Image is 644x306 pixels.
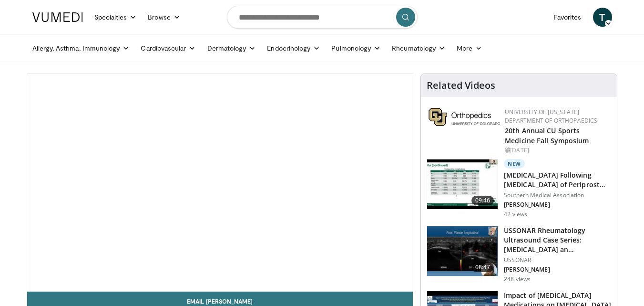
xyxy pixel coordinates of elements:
[548,8,587,27] a: Favorites
[27,39,135,58] a: Allergy, Asthma, Immunology
[427,159,611,218] a: 09:46 New [MEDICAL_DATA] Following [MEDICAL_DATA] of Periprost… Southern Medical Association [PER...
[505,146,609,155] div: [DATE]
[504,275,531,283] p: 248 views
[227,6,418,29] input: Search topics, interventions
[504,159,525,169] p: New
[451,39,488,58] a: More
[326,39,386,58] a: Pulmonology
[27,74,413,292] video-js: Video Player
[202,39,262,58] a: Dermatology
[427,226,498,276] img: 8ac91c46-f1d3-46a7-b2d4-a21e1b6bfc26.150x105_q85_crop-smart_upscale.jpg
[89,8,143,27] a: Specialties
[504,256,611,264] p: USSONAR
[505,126,589,145] a: 20th Annual CU Sports Medicine Fall Symposium
[427,159,498,209] img: 6c011df5-526e-4c18-8e52-da808d24847c.150x105_q85_crop-smart_upscale.jpg
[429,108,500,126] img: 355603a8-37da-49b6-856f-e00d7e9307d3.png.150x105_q85_autocrop_double_scale_upscale_version-0.2.png
[504,191,611,199] p: Southern Medical Association
[427,80,495,91] h4: Related Videos
[471,263,494,272] span: 08:47
[386,39,451,58] a: Rheumatology
[142,8,186,27] a: Browse
[135,39,201,58] a: Cardiovascular
[504,266,611,274] p: [PERSON_NAME]
[427,226,611,283] a: 08:47 USSONAR Rheumatology Ultrasound Case Series: [MEDICAL_DATA] an… USSONAR [PERSON_NAME] 248 v...
[261,39,326,58] a: Endocrinology
[471,196,494,205] span: 09:46
[504,226,611,254] h3: USSONAR Rheumatology Ultrasound Case Series: [MEDICAL_DATA] an…
[504,201,611,209] p: [PERSON_NAME]
[504,170,611,190] h3: [MEDICAL_DATA] Following [MEDICAL_DATA] of Periprost…
[32,12,83,22] img: VuMedi Logo
[593,8,612,27] a: T
[504,211,527,218] p: 42 views
[505,108,597,125] a: University of [US_STATE] Department of Orthopaedics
